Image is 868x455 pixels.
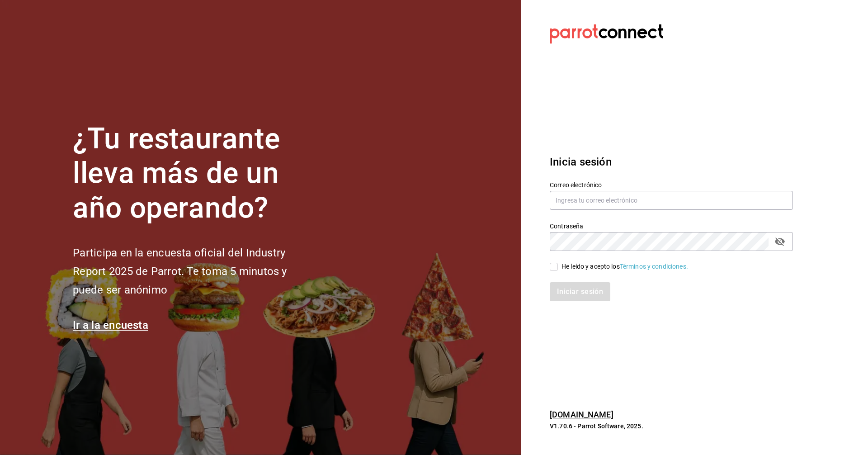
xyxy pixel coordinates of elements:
a: [DOMAIN_NAME] [550,410,613,419]
label: Correo electrónico [550,181,793,188]
h2: Participa en la encuesta oficial del Industry Report 2025 de Parrot. Te toma 5 minutos y puede se... [73,244,317,299]
div: He leído y acepto los [561,262,688,271]
p: V1.70.6 - Parrot Software, 2025. [550,422,793,431]
h3: Inicia sesión [550,154,793,170]
button: passwordField [772,234,788,249]
a: Términos y condiciones. [620,263,688,270]
input: Ingresa tu correo electrónico [550,191,793,210]
a: Ir a la encuesta [73,319,148,332]
label: Contraseña [550,223,793,229]
h1: ¿Tu restaurante lleva más de un año operando? [73,122,317,226]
